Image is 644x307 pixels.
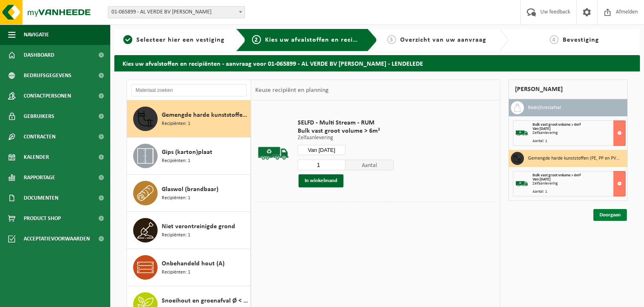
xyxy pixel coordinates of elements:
span: Recipiënten: 1 [162,157,190,165]
span: 1 [123,35,132,44]
div: Aantal: 1 [533,139,625,143]
button: Niet verontreinigde grond Recipiënten: 1 [127,212,251,249]
span: Bulk vast groot volume > 6m³ [298,127,394,135]
span: Recipiënten: 1 [162,269,190,276]
h2: Kies uw afvalstoffen en recipiënten - aanvraag voor 01-065899 - AL VERDE BV [PERSON_NAME] - LENDE... [114,55,640,71]
span: Glaswol (brandbaar) [162,185,218,194]
span: Dashboard [24,45,54,65]
div: Aantal: 1 [533,190,625,194]
span: Kalender [24,147,49,167]
span: Documenten [24,188,58,208]
span: 4 [550,35,559,44]
span: Product Shop [24,208,61,229]
span: Rapportage [24,167,55,188]
button: In winkelmand [299,174,343,187]
div: Keuze recipiënt en planning [251,80,333,100]
strong: Van [DATE] [533,177,550,182]
strong: Van [DATE] [533,127,550,131]
span: Bedrijfsgegevens [24,65,71,86]
div: [PERSON_NAME] [508,80,628,99]
span: Gips (karton)plaat [162,147,212,157]
div: Zelfaanlevering [533,131,625,135]
span: 3 [387,35,396,44]
button: Gemengde harde kunststoffen (PE, PP en PVC), recycleerbaar (industrieel) Recipiënten: 1 [127,100,251,138]
span: 01-065899 - AL VERDE BV BAERT ERIC - LENDELEDE [108,7,245,18]
span: Onbehandeld hout (A) [162,259,225,269]
input: Materiaal zoeken [131,84,247,96]
span: Bevestiging [563,37,599,43]
span: Aantal [345,160,394,170]
span: Navigatie [24,24,49,45]
span: Contracten [24,127,56,147]
span: 01-065899 - AL VERDE BV BAERT ERIC - LENDELEDE [108,6,245,18]
button: Onbehandeld hout (A) Recipiënten: 1 [127,249,251,286]
h3: Bedrijfsrestafval [528,101,561,114]
span: Recipiënten: 1 [162,120,190,128]
span: Bulk vast groot volume > 6m³ [533,173,581,178]
div: Zelfaanlevering [533,182,625,186]
span: Overzicht van uw aanvraag [400,37,486,43]
span: 2 [252,35,261,44]
a: 1Selecteer hier een vestiging [118,35,230,45]
span: Acceptatievoorwaarden [24,229,90,249]
span: Contactpersonen [24,86,71,106]
p: Zelfaanlevering [298,135,394,141]
span: Bulk vast groot volume > 6m³ [533,122,581,127]
input: Selecteer datum [298,145,346,155]
span: Niet verontreinigde grond [162,222,235,231]
button: Glaswol (brandbaar) Recipiënten: 1 [127,175,251,212]
span: Gemengde harde kunststoffen (PE, PP en PVC), recycleerbaar (industrieel) [162,110,248,120]
span: Gebruikers [24,106,54,127]
h3: Gemengde harde kunststoffen (PE, PP en PVC), recycleerbaar (industrieel) [528,152,621,165]
span: Recipiënten: 1 [162,194,190,202]
span: Recipiënten: 1 [162,231,190,239]
a: Doorgaan [593,209,627,221]
span: SELFD - Multi Stream - RUM [298,119,394,127]
span: Snoeihout en groenafval Ø < 12 cm [162,296,248,306]
span: Selecteer hier een vestiging [136,37,225,43]
span: Kies uw afvalstoffen en recipiënten [265,37,377,43]
button: Gips (karton)plaat Recipiënten: 1 [127,138,251,175]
